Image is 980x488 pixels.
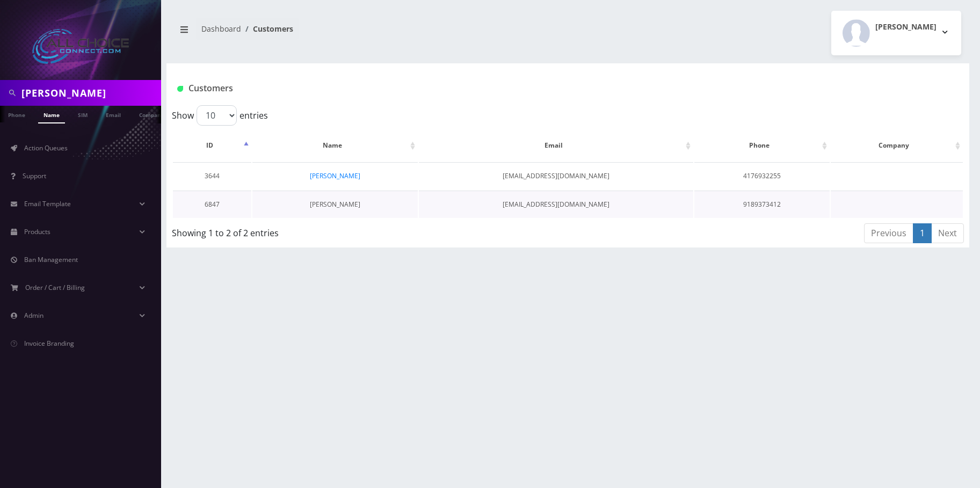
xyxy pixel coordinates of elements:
[173,191,251,218] td: 6847
[24,199,71,208] span: Email Template
[134,106,170,122] a: Company
[419,191,693,218] td: [EMAIL_ADDRESS][DOMAIN_NAME]
[831,11,961,55] button: [PERSON_NAME]
[3,106,31,122] a: Phone
[172,222,494,239] div: Showing 1 to 2 of 2 entries
[23,171,46,180] span: Support
[24,339,74,348] span: Invoice Branding
[201,24,241,34] a: Dashboard
[694,191,830,218] td: 9189373412
[831,130,963,161] th: Company: activate to sort column ascending
[177,83,825,93] h1: Customers
[24,311,43,320] span: Admin
[875,23,937,32] h2: [PERSON_NAME]
[864,223,913,243] a: Previous
[694,130,830,161] th: Phone: activate to sort column ascending
[310,200,360,209] a: [PERSON_NAME]
[38,106,65,123] a: Name
[32,29,129,64] img: All Choice Connect
[72,106,93,122] a: SIM
[694,162,830,190] td: 4176932255
[252,130,418,161] th: Name: activate to sort column ascending
[21,83,158,103] input: Search in Company
[24,255,78,264] span: Ban Management
[24,227,50,236] span: Products
[175,18,560,48] nav: breadcrumb
[241,23,293,34] li: Customers
[419,162,693,190] td: [EMAIL_ADDRESS][DOMAIN_NAME]
[931,223,964,243] a: Next
[24,143,68,152] span: Action Queues
[173,162,251,190] td: 3644
[419,130,693,161] th: Email: activate to sort column ascending
[25,283,85,292] span: Order / Cart / Billing
[913,223,932,243] a: 1
[310,171,360,180] a: [PERSON_NAME]
[197,105,237,126] select: Showentries
[172,105,268,126] label: Show entries
[173,130,251,161] th: ID: activate to sort column descending
[100,106,126,122] a: Email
